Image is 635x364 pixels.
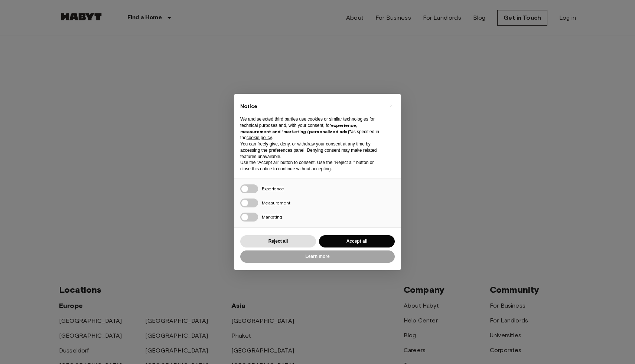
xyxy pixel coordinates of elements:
span: × [390,101,393,110]
span: Marketing [262,214,282,220]
strong: experience, measurement and “marketing (personalized ads)” [240,122,357,134]
h2: Notice [240,103,383,110]
p: We and selected third parties use cookies or similar technologies for technical purposes and, wit... [240,116,383,141]
a: cookie policy [247,135,272,140]
p: Use the “Accept all” button to consent. Use the “Reject all” button or close this notice to conti... [240,160,383,172]
button: Close this notice [385,100,397,112]
button: Learn more [240,250,395,263]
span: Experience [262,186,284,191]
p: You can freely give, deny, or withdraw your consent at any time by accessing the preferences pane... [240,141,383,160]
button: Reject all [240,235,316,247]
span: Measurement [262,200,290,206]
button: Accept all [319,235,395,247]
